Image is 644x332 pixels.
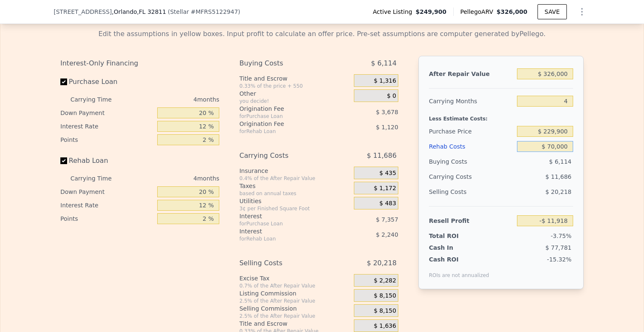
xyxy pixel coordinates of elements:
div: Carrying Costs [239,148,333,163]
div: ROIs are not annualized [429,264,489,279]
div: Buying Costs [429,154,514,169]
div: Selling Costs [239,256,333,271]
span: -15.32% [547,256,571,263]
span: $ 8,150 [374,292,396,300]
div: for Purchase Loan [239,113,333,120]
div: Purchase Price [429,124,514,139]
div: Other [239,89,351,98]
div: Origination Fee [239,105,333,113]
span: , Orlando [112,8,166,16]
span: $ 1,172 [374,185,396,192]
div: Interest [239,227,333,235]
span: $ 11,686 [367,148,397,163]
span: $ 0 [387,92,396,100]
input: Rehab Loan [60,157,67,164]
span: $ 2,282 [374,277,396,285]
div: for Rehab Loan [239,235,333,242]
div: 0.4% of the After Repair Value [239,175,351,182]
div: ( ) [168,8,240,16]
div: 3¢ per Finished Square Foot [239,205,351,212]
span: $249,900 [415,8,447,16]
div: Points [60,133,154,146]
div: Insurance [239,167,351,175]
div: you decide! [239,98,351,105]
span: $ 11,686 [545,173,571,180]
span: $ 435 [379,170,396,177]
div: Interest Rate [60,199,154,212]
div: Resell Profit [429,213,514,228]
span: $ 3,678 [376,109,398,115]
div: based on annual taxes [239,190,351,197]
div: Listing Commission [239,289,351,298]
span: $ 483 [379,200,396,207]
div: Interest-Only Financing [60,56,219,71]
div: Origination Fee [239,120,333,128]
span: $ 7,357 [376,216,398,223]
div: Buying Costs [239,56,333,71]
div: Cash In [429,243,481,252]
div: Down Payment [60,106,154,120]
div: Carrying Costs [429,169,481,184]
div: 2.5% of the After Repair Value [239,298,351,304]
div: Rehab Costs [429,139,514,154]
div: Cash ROI [429,255,489,264]
div: Carrying Time [70,172,125,185]
div: Title and Escrow [239,74,351,83]
span: $ 1,120 [376,124,398,131]
div: Down Payment [60,185,154,199]
div: Excise Tax [239,274,351,282]
div: Total ROI [429,232,481,240]
div: Utilities [239,197,351,205]
div: Taxes [239,182,351,190]
div: Carrying Months [429,94,514,109]
span: $ 77,781 [545,244,571,251]
span: $ 1,316 [374,77,396,85]
div: Edit the assumptions in yellow boxes. Input profit to calculate an offer price. Pre-set assumptio... [60,29,584,39]
label: Rehab Loan [60,153,154,168]
div: Less Estimate Costs: [429,109,573,124]
div: 2.5% of the After Repair Value [239,313,351,319]
div: Interest Rate [60,120,154,133]
span: , FL 32811 [137,8,166,15]
div: Interest [239,212,333,220]
span: $ 20,218 [367,256,397,271]
span: Pellego ARV [460,8,497,16]
input: Purchase Loan [60,78,67,85]
div: 4 months [128,172,219,185]
span: $ 20,218 [545,188,571,195]
div: 0.33% of the price + 550 [239,83,351,89]
span: # MFRS5122947 [191,8,238,15]
div: 4 months [128,93,219,106]
label: Purchase Loan [60,74,154,89]
span: $ 2,240 [376,231,398,238]
div: Title and Escrow [239,319,351,328]
span: $ 6,114 [549,158,571,165]
span: $ 8,150 [374,307,396,315]
button: Show Options [574,3,590,20]
span: $ 1,636 [374,322,396,330]
span: [STREET_ADDRESS] [54,8,112,16]
div: Carrying Time [70,93,125,106]
div: for Rehab Loan [239,128,333,135]
div: 0.7% of the After Repair Value [239,282,351,289]
span: -3.75% [551,233,571,239]
button: SAVE [538,4,567,19]
div: After Repair Value [429,66,514,81]
span: $326,000 [496,8,527,15]
span: Active Listing [373,8,415,16]
div: for Purchase Loan [239,220,333,227]
span: Stellar [170,8,189,15]
span: $ 6,114 [371,56,397,71]
div: Points [60,212,154,225]
div: Selling Commission [239,304,351,313]
div: Selling Costs [429,184,514,199]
